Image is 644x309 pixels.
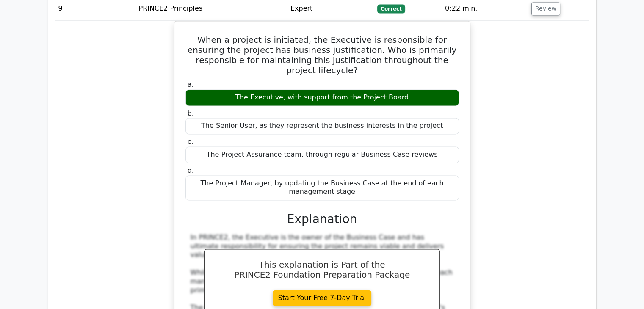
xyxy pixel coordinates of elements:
span: a. [188,80,194,88]
div: The Project Assurance team, through regular Business Case reviews [185,146,459,163]
span: c. [188,138,193,146]
span: b. [188,109,194,117]
div: The Project Manager, by updating the Business Case at the end of each management stage [185,175,459,201]
div: The Senior User, as they represent the business interests in the project [185,118,459,134]
span: Correct [377,4,405,13]
h3: Explanation [191,212,454,226]
button: Review [531,2,560,15]
div: The Executive, with support from the Project Board [185,89,459,106]
span: d. [188,166,194,174]
a: Start Your Free 7-Day Trial [273,290,372,306]
h5: When a project is initiated, the Executive is responsible for ensuring the project has business j... [185,35,460,75]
